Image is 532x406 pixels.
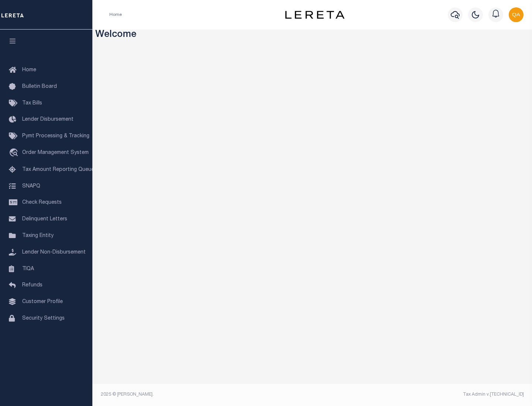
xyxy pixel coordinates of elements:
h3: Welcome [95,30,529,41]
img: logo-dark.svg [285,11,344,19]
span: Tax Amount Reporting Queue [22,167,94,172]
img: svg+xml;base64,PHN2ZyB4bWxucz0iaHR0cDovL3d3dy53My5vcmcvMjAwMC9zdmciIHBvaW50ZXItZXZlbnRzPSJub25lIi... [509,7,524,22]
span: Home [22,68,36,73]
span: Check Requests [22,200,62,205]
span: Tax Bills [22,101,42,106]
span: Lender Disbursement [22,117,74,122]
span: TIQA [22,266,34,271]
span: Taxing Entity [22,233,54,238]
div: Tax Admin v.[TECHNICAL_ID] [318,391,524,398]
div: 2025 © [PERSON_NAME]. [95,391,313,398]
span: Order Management System [22,150,89,155]
span: Bulletin Board [22,84,57,89]
span: Refunds [22,283,42,288]
span: Delinquent Letters [22,217,67,222]
span: Customer Profile [22,299,63,304]
span: Pymt Processing & Tracking [22,134,89,139]
li: Home [109,11,122,18]
span: Security Settings [22,316,65,321]
i: travel_explore [9,148,21,158]
span: SNAPQ [22,183,40,189]
span: Lender Non-Disbursement [22,250,86,255]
